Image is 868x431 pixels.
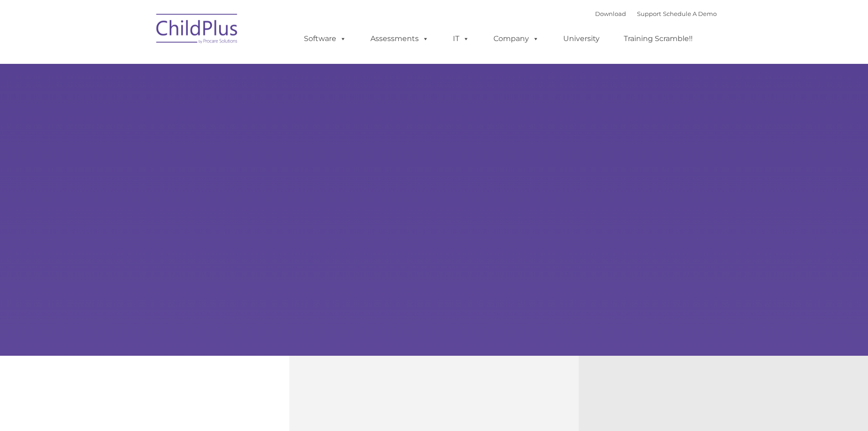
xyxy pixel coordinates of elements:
[595,10,626,17] a: Download
[554,30,609,48] a: University
[484,30,548,48] a: Company
[152,7,243,53] img: ChildPlus by Procare Solutions
[444,30,478,48] a: IT
[663,10,717,17] a: Schedule A Demo
[361,30,438,48] a: Assessments
[615,30,702,48] a: Training Scramble!!
[295,30,355,48] a: Software
[637,10,661,17] a: Support
[595,10,717,17] font: |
